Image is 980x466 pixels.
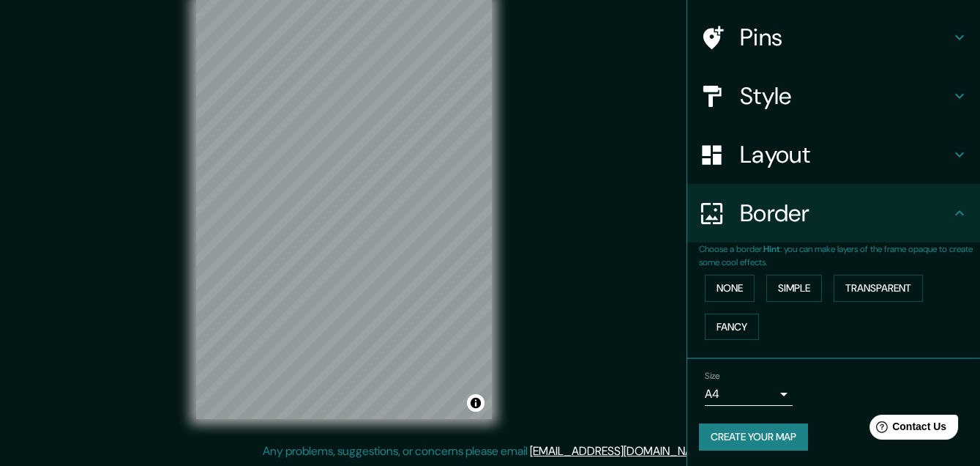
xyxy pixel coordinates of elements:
[740,81,951,111] h4: Style
[834,275,923,302] button: Transparent
[687,184,980,243] div: Border
[705,370,720,382] label: Size
[740,140,951,169] h4: Layout
[763,243,780,255] b: Hint
[687,67,980,125] div: Style
[687,125,980,184] div: Layout
[467,394,485,412] button: Toggle attribution
[687,8,980,67] div: Pins
[699,424,808,451] button: Create your map
[740,23,951,52] h4: Pins
[766,275,822,302] button: Simple
[699,243,980,269] p: Choose a border. : you can make layers of the frame opaque to create some cool effects.
[850,409,964,450] iframe: Help widget launcher
[705,382,793,406] div: A4
[530,443,711,459] a: [EMAIL_ADDRESS][DOMAIN_NAME]
[263,443,713,460] p: Any problems, suggestions, or concerns please email .
[705,275,755,302] button: None
[705,314,759,341] button: Fancy
[740,199,951,228] h4: Border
